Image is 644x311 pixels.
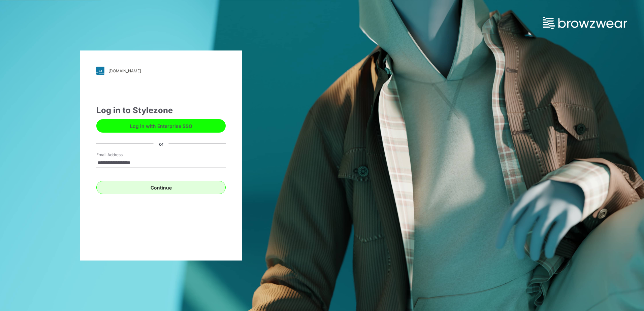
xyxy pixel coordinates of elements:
label: Email Address [96,152,143,158]
img: browzwear-logo.e42bd6dac1945053ebaf764b6aa21510.svg [543,17,627,29]
img: stylezone-logo.562084cfcfab977791bfbf7441f1a819.svg [96,67,104,75]
a: [DOMAIN_NAME] [96,67,226,75]
button: Continue [96,181,226,194]
button: Log in with Enterprise SSO [96,119,226,133]
div: Log in to Stylezone [96,104,226,116]
div: or [154,140,169,147]
div: [DOMAIN_NAME] [108,68,141,73]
